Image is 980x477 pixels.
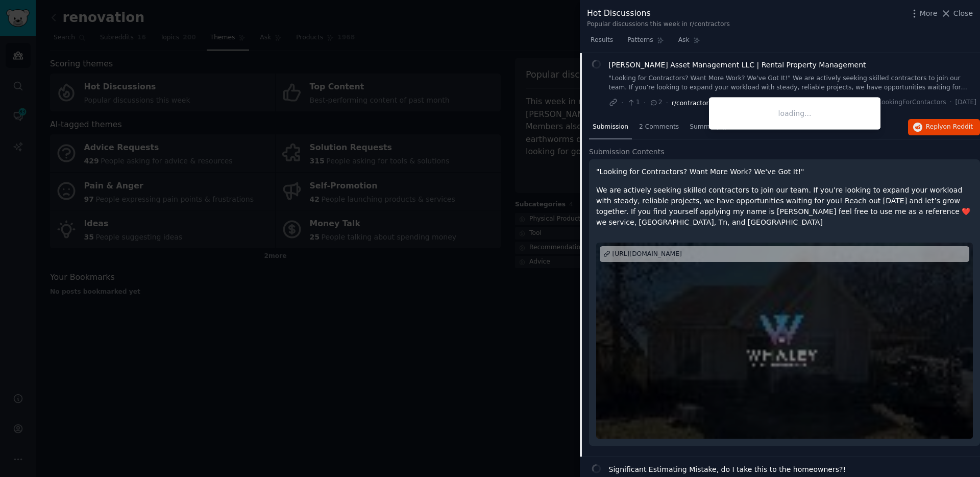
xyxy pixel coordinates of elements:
a: [PERSON_NAME] Asset Management LLC | Rental Property Management [609,60,866,70]
span: Patterns [627,36,653,45]
span: u/LookingForContactors [872,98,946,107]
a: Significant Estimating Mistake, do I take this to the homeowners?! [609,464,846,475]
div: [URL][DOMAIN_NAME] [612,250,682,259]
span: 1 [627,98,640,107]
a: Ask [675,32,704,53]
button: Close [941,8,973,19]
span: More [920,8,938,19]
span: Submission Contents [589,147,665,157]
p: We are actively seeking skilled contractors to join our team. If you’re looking to expand your wo... [596,185,973,228]
span: Close [953,8,973,19]
a: Results [587,32,617,53]
div: Popular discussions this week in r/contractors [587,20,730,29]
span: · [666,98,668,108]
button: More [909,8,938,19]
div: loading... [709,98,880,130]
span: [DATE] [955,98,976,107]
div: Hot Discussions [587,7,730,20]
a: "Looking for Contractors? Want More Work? We've Got It!" We are actively seeking skilled contract... [609,74,977,92]
span: 2 [649,98,662,107]
a: Patterns [624,32,667,53]
span: · [950,98,952,107]
span: · [644,98,646,108]
span: · [621,98,623,108]
span: Results [591,36,613,45]
button: Replyon Reddit [908,119,980,135]
span: Reply [926,123,973,132]
span: r/contractors [672,100,712,107]
p: "Looking for Contractors? Want More Work? We've Got It!" [596,166,973,177]
a: Whaley Asset Management LLC | Rental Property Management[URL][DOMAIN_NAME] [596,243,973,439]
span: Ask [678,36,690,45]
span: on Reddit [943,123,973,130]
span: Summary [690,123,720,132]
span: 2 Comments [639,123,679,132]
span: Submission [593,123,628,132]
